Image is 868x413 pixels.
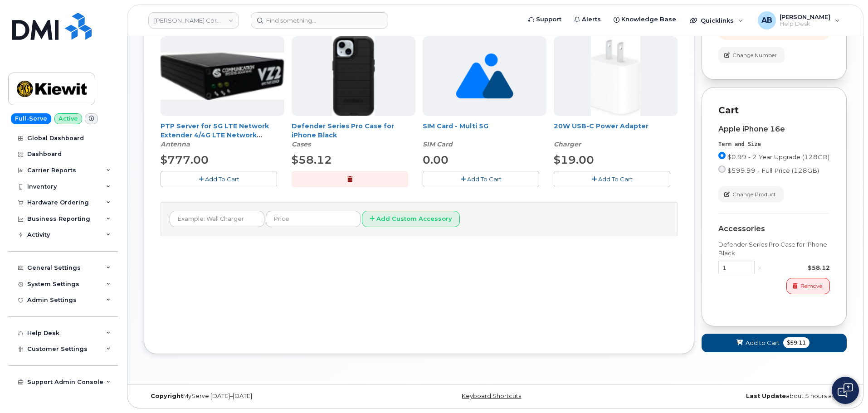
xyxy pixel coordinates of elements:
[718,225,830,233] div: Accessories
[746,393,786,399] strong: Last Update
[702,334,847,352] button: Add to Cart $59.11
[423,140,453,148] em: SIM Card
[462,393,521,399] a: Keyboard Shortcuts
[755,263,765,272] div: x
[727,153,829,160] span: $0.99 - 2 Year Upgrade (128GB)
[170,211,264,227] input: Example: Wall Charger
[727,167,819,174] span: $599.99 - Full Price (128GB)
[607,10,683,29] a: Knowledge Base
[292,121,415,149] div: Defender Series Pro Case for iPhone Black
[332,36,375,116] img: defenderiphone14.png
[423,122,488,130] a: SIM Card - Multi 5G
[522,10,568,29] a: Support
[161,153,209,166] span: $777.00
[161,53,284,100] img: Casa_Sysem.png
[161,121,284,149] div: PTP Server for 5G LTE Network Extender 4/4G LTE Network Extender 3
[423,153,449,166] span: 0.00
[591,36,640,116] img: apple20w.jpg
[467,175,502,183] span: Add To Cart
[582,15,601,24] span: Alerts
[536,15,561,24] span: Support
[554,140,581,148] em: Charger
[148,12,239,29] a: Kiewit Corporation
[621,15,676,24] span: Knowledge Base
[732,51,777,59] span: Change Number
[423,171,539,187] button: Add To Cart
[800,282,822,290] span: Remove
[554,153,594,166] span: $19.00
[718,125,830,133] div: Apple iPhone 16e
[598,175,633,183] span: Add To Cart
[718,141,830,148] div: Term and Size
[718,186,784,202] button: Change Product
[838,383,853,398] img: Open chat
[718,240,830,257] div: Defender Series Pro Case for iPhone Black
[292,153,332,166] span: $58.12
[554,121,678,149] div: 20W USB-C Power Adapter
[746,339,780,347] span: Add to Cart
[786,278,830,294] button: Remove
[151,393,183,399] strong: Copyright
[161,140,190,148] em: Antenna
[456,36,513,116] img: no_image_found-2caef05468ed5679b831cfe6fc140e25e0c280774317ffc20a367ab7fd17291e.png
[718,47,785,63] button: Change Number
[161,171,277,187] button: Add To Cart
[780,20,830,28] span: Help Desk
[718,165,726,173] input: $599.99 - Full Price (128GB)
[362,211,460,228] button: Add Custom Accessory
[251,12,388,29] input: Find something...
[701,17,734,24] span: Quicklinks
[718,104,830,117] p: Cart
[612,393,847,400] div: about 5 hours ago
[144,393,378,400] div: MyServe [DATE]–[DATE]
[783,337,809,348] span: $59.11
[554,122,649,130] a: 20W USB-C Power Adapter
[266,211,361,227] input: Price
[683,11,750,29] div: Quicklinks
[205,175,239,183] span: Add To Cart
[423,121,546,149] div: SIM Card - Multi 5G
[751,11,846,29] div: Adam Bake
[718,152,726,159] input: $0.99 - 2 Year Upgrade (128GB)
[761,15,772,26] span: AB
[732,190,776,199] span: Change Product
[765,263,830,272] div: $58.12
[161,122,269,148] a: PTP Server for 5G LTE Network Extender 4/4G LTE Network Extender 3
[292,122,394,139] a: Defender Series Pro Case for iPhone Black
[554,171,670,187] button: Add To Cart
[292,140,311,148] em: Cases
[780,13,830,20] span: [PERSON_NAME]
[568,10,607,29] a: Alerts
